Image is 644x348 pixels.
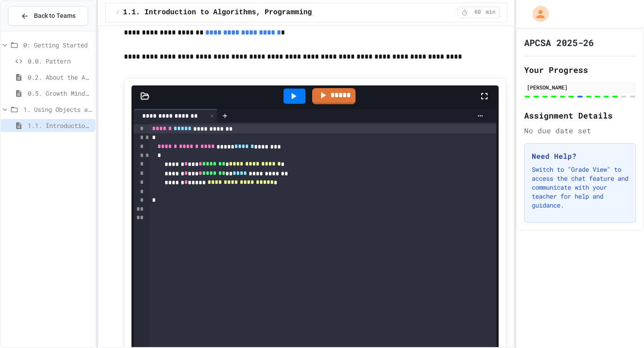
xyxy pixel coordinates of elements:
div: [PERSON_NAME] [527,83,633,91]
span: 1. Using Objects and Methods [23,105,92,114]
h2: Your Progress [524,64,636,76]
h3: Need Help? [532,151,628,161]
span: Back to Teams [34,11,76,21]
button: Back to Teams [8,6,88,25]
span: 0.2. About the AP CSA Exam [28,72,92,82]
div: My Account [523,4,551,24]
span: 0.5. Growth Mindset [28,89,92,98]
p: Switch to "Grade View" to access the chat feature and communicate with your teacher for help and ... [532,165,628,210]
span: 1.1. Introduction to Algorithms, Programming, and Compilers [123,7,377,18]
span: 60 [470,9,485,16]
span: 0.0. Pattern [28,56,92,66]
span: / [116,9,119,16]
span: 0: Getting Started [23,40,92,50]
h1: APCSA 2025-26 [524,36,594,49]
span: min [486,9,496,16]
h2: Assignment Details [524,109,636,122]
div: No due date set [524,125,636,136]
span: 1.1. Introduction to Algorithms, Programming, and Compilers [28,121,92,130]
